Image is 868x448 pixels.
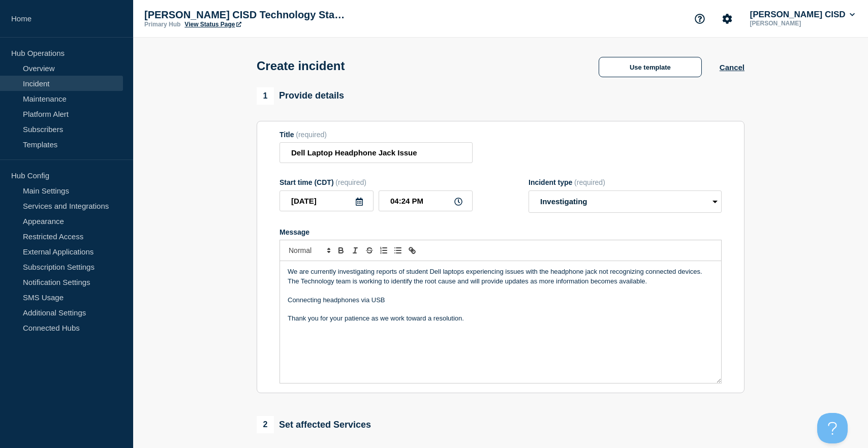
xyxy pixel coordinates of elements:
div: Start time (CDT) [280,178,473,186]
input: HH:MM A [379,190,473,211]
p: Connecting headphones via USB [288,296,714,305]
div: Title [280,131,473,139]
span: (required) [574,178,605,186]
button: Toggle italic text [348,244,362,257]
input: Title [280,142,473,163]
button: Toggle ordered list [377,244,391,257]
p: Primary Hub [144,21,180,28]
button: Toggle strikethrough text [362,244,377,257]
p: Thank you for your patience as we work toward a resolution. [288,314,714,323]
button: Toggle link [405,244,419,257]
button: Cancel [720,63,745,72]
h1: Create incident [257,59,345,73]
div: Incident type [529,178,722,186]
button: Account settings [717,8,738,29]
div: Message [280,228,722,236]
iframe: Help Scout Beacon - Open [817,413,848,443]
button: [PERSON_NAME] CISD [748,10,857,20]
span: 1 [257,87,274,105]
div: Message [280,261,721,383]
select: Incident type [529,190,722,213]
span: (required) [335,178,366,186]
a: View Status Page [184,21,241,28]
span: (required) [296,131,327,139]
button: Use template [599,57,702,77]
button: Toggle bold text [334,244,348,257]
p: We are currently investigating reports of student Dell laptops experiencing issues with the headp... [288,267,714,286]
div: Provide details [257,87,344,105]
button: Support [689,8,710,29]
span: Font size [284,244,334,257]
input: YYYY-MM-DD [280,190,374,211]
div: Set affected Services [257,416,371,433]
p: [PERSON_NAME] [748,20,854,27]
button: Toggle bulleted list [391,244,405,257]
p: [PERSON_NAME] CISD Technology Status [144,9,348,21]
span: 2 [257,416,274,433]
